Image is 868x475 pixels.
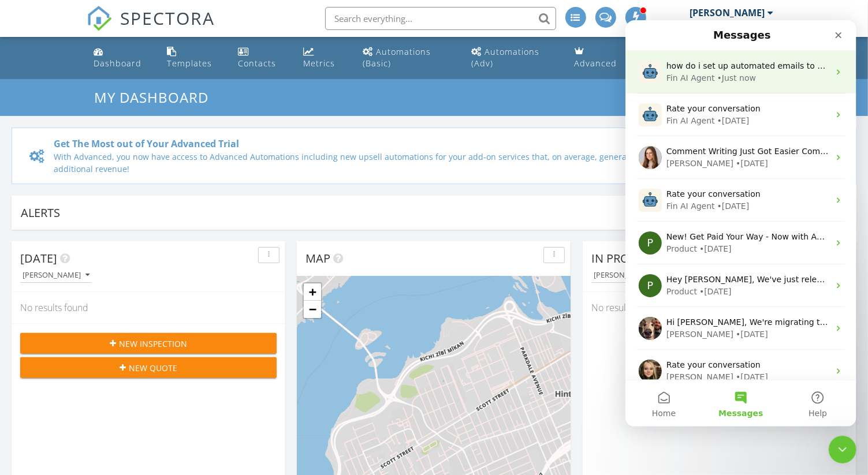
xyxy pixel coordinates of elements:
[110,137,143,149] div: • [DATE]
[591,250,664,266] span: In Progress
[13,211,36,234] div: Profile image for Product
[41,95,90,107] div: Fin AI Agent
[591,268,663,283] button: [PERSON_NAME]
[21,205,830,220] div: Alerts
[13,339,36,362] img: Profile image for Brittany
[41,351,108,363] div: [PERSON_NAME]
[41,223,72,235] div: Product
[575,58,617,69] div: Advanced
[41,340,135,349] span: Rate your conversation
[119,338,187,350] span: New Inspection
[304,301,321,318] a: Zoom out
[41,308,108,320] div: [PERSON_NAME]
[54,137,707,151] div: Get The Most out of Your Advanced Trial
[570,42,629,74] a: Advanced
[94,58,141,69] div: Dashboard
[74,223,106,235] div: • [DATE]
[20,333,277,354] button: New Inspection
[13,83,36,106] img: Profile image for Fin AI Agent
[625,20,856,427] iframe: Intercom live chat
[54,151,707,175] div: With Advanced, you now have access to Advanced Automations including new upsell automations for y...
[20,268,92,283] button: [PERSON_NAME]
[658,18,774,30] div: Vanguard Building Inspections Inc
[93,389,137,397] span: Messages
[92,95,124,107] div: • [DATE]
[23,271,90,279] div: [PERSON_NAME]
[238,58,276,69] div: Contacts
[299,42,349,74] a: Metrics
[13,297,36,320] img: Profile image for James
[690,7,765,18] div: [PERSON_NAME]
[92,52,131,64] div: • Just now
[120,6,215,30] span: SPECTORA
[154,360,231,406] button: Help
[41,265,72,278] div: Product
[233,42,289,74] a: Contacts
[27,389,50,397] span: Home
[87,6,112,31] img: The Best Home Inspection Software - Spectora
[129,362,177,374] span: New Quote
[594,271,661,279] div: [PERSON_NAME]
[363,46,431,69] div: Automations (Basic)
[92,180,124,192] div: • [DATE]
[87,16,215,40] a: SPECTORA
[183,389,202,397] span: Help
[12,292,285,323] div: No results found
[41,169,135,178] span: Rate your conversation
[41,84,135,93] span: Rate your conversation
[41,180,90,192] div: Fin AI Agent
[471,46,539,69] div: Automations (Adv)
[74,265,106,278] div: • [DATE]
[325,7,556,30] input: Search everything...
[829,436,856,463] iframe: Intercom live chat
[110,351,143,363] div: • [DATE]
[13,254,36,277] div: Profile image for Product
[306,250,330,266] span: Map
[20,357,277,378] button: New Quote
[467,42,560,74] a: Automations (Advanced)
[304,283,321,301] a: Zoom in
[41,52,90,64] div: Fin AI Agent
[358,42,457,74] a: Automations (Basic)
[303,58,335,69] div: Metrics
[583,292,856,323] div: No results found
[110,308,143,320] div: • [DATE]
[167,58,212,69] div: Templates
[162,42,223,74] a: Templates
[89,42,153,74] a: Dashboard
[13,126,36,149] img: Profile image for Olivia
[13,169,36,192] img: Profile image for Fin AI Agent
[20,250,57,266] span: [DATE]
[94,88,218,107] a: My Dashboard
[41,137,108,149] div: [PERSON_NAME]
[41,41,315,50] span: how do i set up automated emails to be sent out for agent nurture?
[77,360,154,406] button: Messages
